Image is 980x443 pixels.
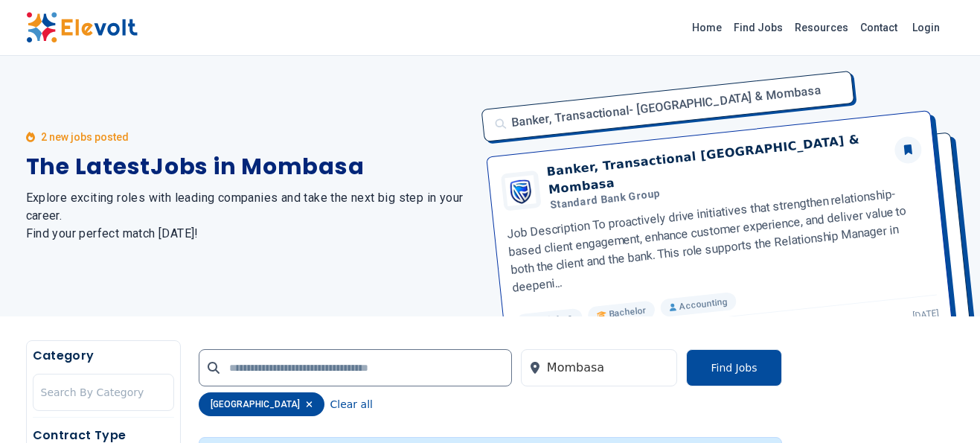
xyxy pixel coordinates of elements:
[26,12,138,43] img: Elevolt
[903,13,949,42] a: Login
[26,189,473,243] h2: Explore exciting roles with leading companies and take the next big step in your career. Find you...
[26,153,473,180] h1: The Latest Jobs in Mombasa
[33,347,174,365] h5: Category
[199,392,324,416] div: [GEOGRAPHIC_DATA]
[686,16,728,39] a: Home
[854,16,903,39] a: Contact
[330,392,373,416] button: Clear all
[789,16,854,39] a: Resources
[41,130,129,144] p: 2 new jobs posted
[686,349,781,386] button: Find Jobs
[728,16,789,39] a: Find Jobs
